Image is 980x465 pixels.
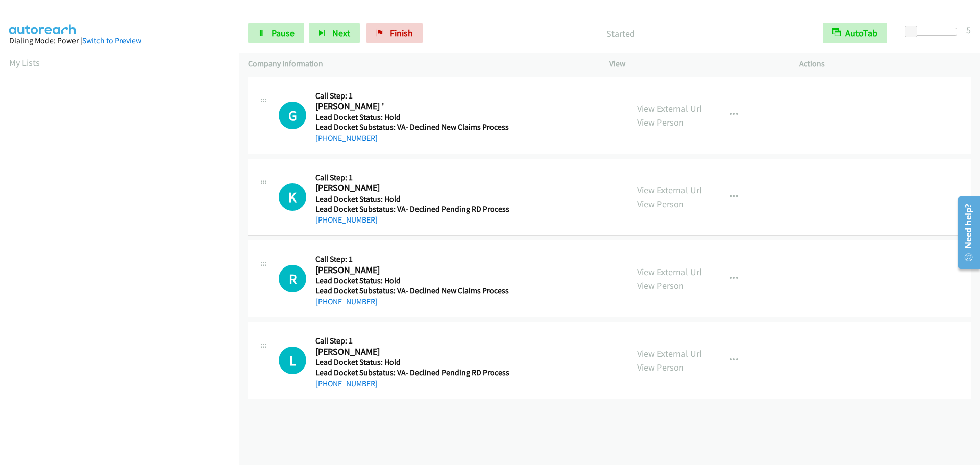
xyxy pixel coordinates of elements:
[279,102,306,129] div: The call is yet to be attempted
[279,347,306,374] div: The call is yet to be attempted
[279,265,306,292] h1: R
[315,254,509,264] h5: Call Step: 1
[637,348,702,359] a: View External Url
[966,23,971,37] div: 5
[609,58,781,70] p: View
[279,102,306,129] h1: G
[315,276,509,286] h5: Lead Docket Status: Hold
[315,368,509,378] h5: Lead Docket Substatus: VA- Declined Pending RD Process
[390,27,413,39] span: Finish
[315,122,509,132] h5: Lead Docket Substatus: VA- Declined New Claims Process
[332,27,350,39] span: Next
[366,23,423,43] a: Finish
[436,27,804,40] p: Started
[315,215,378,225] a: [PHONE_NUMBER]
[9,35,230,47] div: Dialing Mode: Power |
[637,116,684,128] a: View Person
[315,346,505,358] h2: [PERSON_NAME]
[315,379,378,388] a: [PHONE_NUMBER]
[910,28,957,36] div: Delay between calls (in seconds)
[315,112,509,123] h5: Lead Docket Status: Hold
[315,297,378,306] a: [PHONE_NUMBER]
[248,23,304,43] a: Pause
[9,57,40,68] a: My Lists
[637,198,684,210] a: View Person
[315,133,378,143] a: [PHONE_NUMBER]
[279,347,306,374] h1: L
[315,182,505,194] h2: [PERSON_NAME]
[315,336,509,346] h5: Call Step: 1
[637,266,702,278] a: View External Url
[279,183,306,211] h1: K
[309,23,360,43] button: Next
[315,286,509,296] h5: Lead Docket Substatus: VA- Declined New Claims Process
[315,91,509,101] h5: Call Step: 1
[315,101,505,112] h2: [PERSON_NAME] '
[315,204,509,214] h5: Lead Docket Substatus: VA- Declined Pending RD Process
[637,184,702,196] a: View External Url
[82,36,141,45] a: Switch to Preview
[823,23,887,43] button: AutoTab
[248,58,591,70] p: Company Information
[315,357,509,368] h5: Lead Docket Status: Hold
[279,265,306,292] div: The call is yet to be attempted
[315,194,509,204] h5: Lead Docket Status: Hold
[315,264,505,276] h2: [PERSON_NAME]
[272,27,295,39] span: Pause
[637,103,702,114] a: View External Url
[315,173,509,183] h5: Call Step: 1
[637,361,684,373] a: View Person
[279,183,306,211] div: The call is yet to be attempted
[637,280,684,291] a: View Person
[950,192,980,273] iframe: Resource Center
[799,58,971,70] p: Actions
